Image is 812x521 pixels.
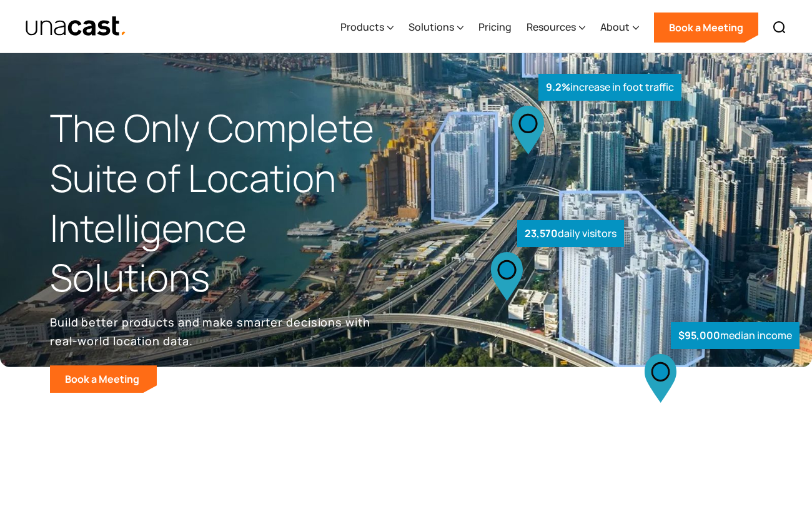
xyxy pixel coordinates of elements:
div: Products [340,2,394,53]
strong: 9.2% [546,80,570,94]
div: About [600,19,630,34]
div: increase in foot traffic [538,74,681,101]
a: Pricing [478,2,512,53]
p: Build better products and make smarter decisions with real-world location data. [50,313,375,350]
div: Products [340,19,384,34]
a: Book a Meeting [50,365,157,393]
h1: The Only Complete Suite of Location Intelligence Solutions [50,103,406,303]
div: daily visitors [517,220,624,247]
img: Search icon [772,20,787,35]
div: Resources [527,19,576,34]
div: Solutions [408,2,463,53]
div: About [600,2,639,53]
strong: $95,000 [678,328,720,342]
a: Book a Meeting [654,13,758,43]
img: Unacast text logo [25,16,127,38]
div: median income [671,322,800,349]
div: Resources [527,2,585,53]
a: home [25,16,127,38]
strong: 23,570 [525,226,558,240]
div: Solutions [408,19,454,34]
